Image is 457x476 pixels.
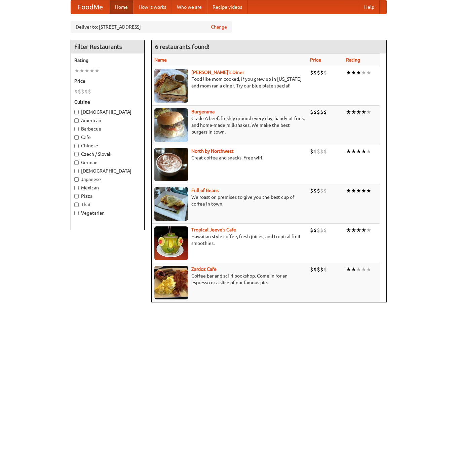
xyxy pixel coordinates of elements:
[317,266,320,273] li: $
[74,186,79,190] input: Mexican
[74,159,141,166] label: German
[74,169,79,173] input: [DEMOGRAPHIC_DATA]
[361,108,366,116] li: ★
[74,152,79,156] input: Czech / Slovak
[74,67,79,74] li: ★
[313,69,317,76] li: $
[310,108,313,116] li: $
[74,110,79,114] input: [DEMOGRAPHIC_DATA]
[154,266,188,299] img: zardoz.jpg
[310,226,313,234] li: $
[74,99,141,105] h5: Cuisine
[89,67,94,74] li: ★
[154,115,305,135] p: Grade A beef, freshly ground every day, hand-cut fries, and home-made milkshakes. We make the bes...
[366,148,371,155] li: ★
[366,226,371,234] li: ★
[317,187,320,194] li: $
[351,266,356,273] li: ★
[356,266,361,273] li: ★
[356,187,361,194] li: ★
[366,69,371,76] li: ★
[320,226,323,234] li: $
[317,108,320,116] li: $
[74,142,141,149] label: Chinese
[79,67,84,74] li: ★
[310,69,313,76] li: $
[361,148,366,155] li: ★
[313,108,317,116] li: $
[74,151,141,157] label: Czech / Slovak
[191,148,234,154] a: North by Northwest
[154,187,188,221] img: beans.jpg
[74,210,141,216] label: Vegetarian
[359,0,380,14] a: Help
[74,144,79,148] input: Chinese
[207,0,247,14] a: Recipe videos
[310,57,321,63] a: Price
[361,226,366,234] li: ★
[154,226,188,260] img: jeeves.jpg
[74,127,79,131] input: Barbecue
[81,88,84,95] li: $
[361,187,366,194] li: ★
[74,57,141,64] h5: Rating
[313,226,317,234] li: $
[351,148,356,155] li: ★
[323,69,327,76] li: $
[346,108,351,116] li: ★
[74,134,141,141] label: Cafe
[71,40,144,53] h4: Filter Restaurants
[110,0,133,14] a: Home
[351,187,356,194] li: ★
[74,125,141,132] label: Barbecue
[74,194,79,198] input: Pizza
[361,266,366,273] li: ★
[191,109,215,114] a: Burgerama
[323,226,327,234] li: $
[351,226,356,234] li: ★
[320,266,323,273] li: $
[71,21,232,33] div: Deliver to: [STREET_ADDRESS]
[74,109,141,115] label: [DEMOGRAPHIC_DATA]
[313,187,317,194] li: $
[172,0,207,14] a: Who we are
[74,203,79,207] input: Thai
[191,227,236,232] a: Tropical Jeeve's Cafe
[310,187,313,194] li: $
[320,187,323,194] li: $
[356,108,361,116] li: ★
[323,266,327,273] li: $
[94,67,100,74] li: ★
[191,70,244,75] b: [PERSON_NAME]'s Diner
[154,108,188,142] img: burgerama.jpg
[310,266,313,273] li: $
[133,0,172,14] a: How it works
[361,69,366,76] li: ★
[154,272,305,286] p: Coffee bar and sci-fi bookshop. Come in for an espresso or a slice of our famous pie.
[154,148,188,181] img: north.jpg
[154,233,305,247] p: Hawaiian style coffee, fresh juices, and tropical fruit smoothies.
[320,108,323,116] li: $
[191,266,217,272] a: Zardoz Cafe
[317,226,320,234] li: $
[323,108,327,116] li: $
[84,88,88,95] li: $
[346,57,360,63] a: Rating
[74,211,79,215] input: Vegetarian
[346,148,351,155] li: ★
[320,148,323,155] li: $
[351,69,356,76] li: ★
[320,69,323,76] li: $
[74,193,141,199] label: Pizza
[74,118,79,123] input: American
[346,226,351,234] li: ★
[191,188,219,193] a: Full of Beans
[323,148,327,155] li: $
[74,176,141,183] label: Japanese
[346,266,351,273] li: ★
[346,187,351,194] li: ★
